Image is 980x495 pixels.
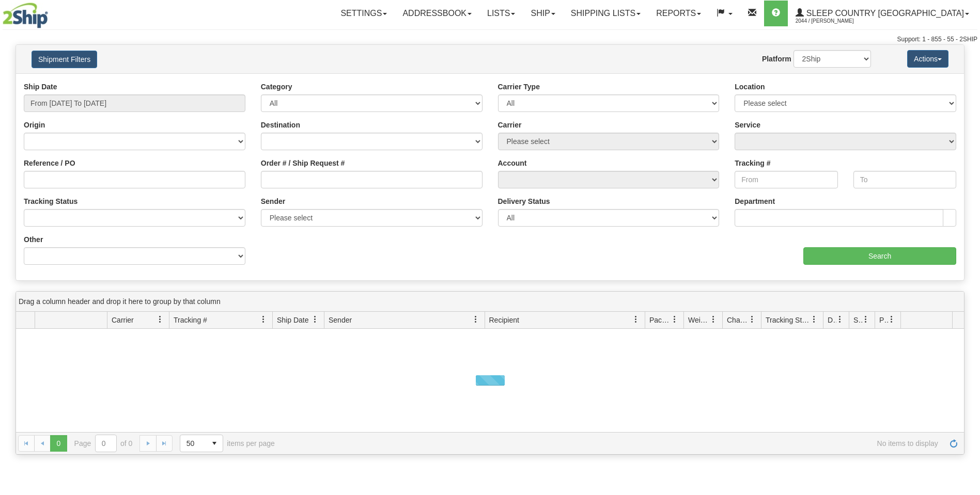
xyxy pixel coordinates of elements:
[498,196,550,206] label: Delivery Status
[879,315,888,325] span: Pickup Status
[24,120,45,130] label: Origin
[151,311,169,328] a: Carrier filter column settings
[498,120,522,130] label: Carrier
[24,196,77,206] label: Tracking Status
[735,196,775,206] label: Department
[180,435,223,452] span: Page sizes drop down
[796,16,873,26] span: 2044 / [PERSON_NAME]
[329,315,352,325] span: Sender
[174,315,207,325] span: Tracking #
[788,1,977,26] a: Sleep Country [GEOGRAPHIC_DATA] 2044 / [PERSON_NAME]
[24,158,75,168] label: Reference / PO
[50,435,67,452] span: Page 0
[24,82,57,92] label: Ship Date
[74,435,133,452] span: Page of 0
[206,435,223,452] span: select
[743,311,761,328] a: Charge filter column settings
[289,439,938,448] span: No items to display
[857,311,875,328] a: Shipment Issues filter column settings
[489,315,519,325] span: Recipient
[277,315,308,325] span: Ship Date
[627,311,645,328] a: Recipient filter column settings
[32,51,97,68] button: Shipment Filters
[735,82,765,92] label: Location
[180,435,275,452] span: items per page
[853,171,956,188] input: To
[498,82,540,92] label: Carrier Type
[261,82,292,92] label: Category
[479,1,523,26] a: Lists
[831,311,849,328] a: Delivery Status filter column settings
[735,158,770,168] label: Tracking #
[666,311,683,328] a: Packages filter column settings
[649,315,671,325] span: Packages
[3,35,977,44] div: Support: 1 - 855 - 55 - 2SHIP
[766,315,811,325] span: Tracking Status
[333,1,395,26] a: Settings
[112,315,134,325] span: Carrier
[735,120,760,130] label: Service
[261,196,285,206] label: Sender
[306,311,324,328] a: Ship Date filter column settings
[467,311,485,328] a: Sender filter column settings
[735,171,837,188] input: From
[804,9,964,18] span: Sleep Country [GEOGRAPHIC_DATA]
[907,50,948,68] button: Actions
[255,311,272,328] a: Tracking # filter column settings
[563,1,648,26] a: Shipping lists
[3,3,48,28] img: logo2044.jpg
[688,315,710,325] span: Weight
[24,234,43,245] label: Other
[945,435,962,452] a: Refresh
[523,1,563,26] a: Ship
[16,292,964,312] div: grid grouping header
[883,311,900,328] a: Pickup Status filter column settings
[853,315,862,325] span: Shipment Issues
[261,120,300,130] label: Destination
[705,311,722,328] a: Weight filter column settings
[648,1,709,26] a: Reports
[395,1,479,26] a: Addressbook
[727,315,749,325] span: Charge
[805,311,823,328] a: Tracking Status filter column settings
[762,54,791,64] label: Platform
[828,315,836,325] span: Delivery Status
[261,158,345,168] label: Order # / Ship Request #
[186,438,200,449] span: 50
[803,247,956,265] input: Search
[956,195,979,300] iframe: chat widget
[498,158,527,168] label: Account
